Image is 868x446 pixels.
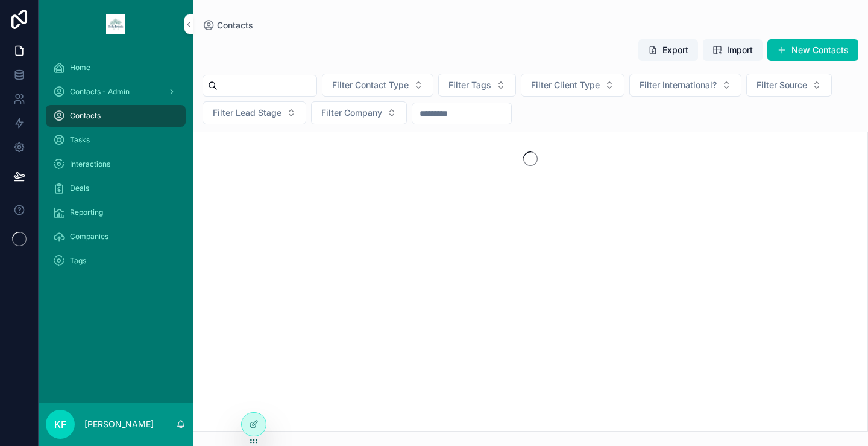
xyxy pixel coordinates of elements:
div: scrollable content [39,48,193,287]
a: Tags [46,250,186,272]
a: Tasks [46,129,186,151]
a: Companies [46,226,186,247]
span: Filter Client Type [531,79,600,91]
span: Deals [70,183,89,193]
span: KF [54,417,66,432]
button: Import [703,39,763,61]
span: Filter Tags [448,79,491,91]
a: Contacts [46,105,186,127]
span: Contacts - Admin [70,87,130,97]
span: Filter Lead Stage [213,107,281,119]
span: Home [70,63,90,72]
span: Filter International? [640,79,717,91]
a: Interactions [46,153,186,175]
a: Home [46,57,186,78]
button: Select Button [311,101,407,124]
span: Contacts [217,19,253,31]
button: Select Button [322,74,433,97]
span: Tags [70,256,86,266]
a: Contacts - Admin [46,81,186,103]
span: Contacts [70,111,101,121]
a: Deals [46,177,186,199]
button: Select Button [438,74,516,97]
button: Select Button [521,74,624,97]
span: Reporting [70,208,103,217]
a: Reporting [46,202,186,223]
button: Export [638,39,698,61]
span: Interactions [70,159,110,169]
button: Select Button [746,74,832,97]
span: Filter Company [321,107,382,119]
p: [PERSON_NAME] [84,418,154,430]
button: New Contacts [767,39,858,61]
span: Filter Contact Type [332,79,409,91]
img: App logo [106,14,125,34]
span: Tasks [70,135,90,145]
span: Filter Source [756,79,807,91]
button: Select Button [629,74,741,97]
span: Import [727,44,753,56]
button: Select Button [203,101,306,124]
span: Companies [70,232,108,241]
a: Contacts [203,19,253,31]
